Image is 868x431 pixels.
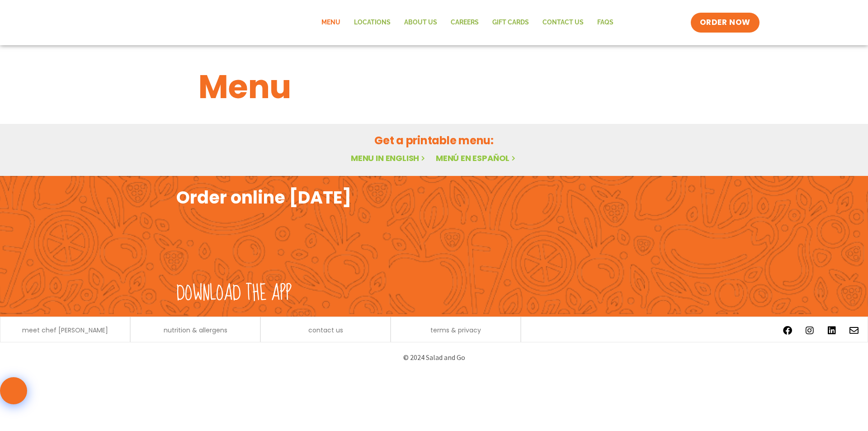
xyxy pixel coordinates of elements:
[315,12,347,33] a: Menu
[176,281,292,306] h2: Download the app
[397,12,444,33] a: About Us
[1,378,26,403] img: wpChatIcon
[308,327,343,333] a: contact us
[176,208,312,276] img: fork
[691,13,759,33] a: ORDER NOW
[108,5,244,41] img: new-SAG-logo-768×292
[351,152,427,164] a: Menu in English
[347,12,397,33] a: Locations
[181,351,687,364] p: © 2024 Salad and Go
[444,12,486,33] a: Careers
[176,186,351,208] h2: Order online [DATE]
[436,213,559,280] img: appstore
[536,12,590,33] a: Contact Us
[700,17,750,28] span: ORDER NOW
[315,12,620,33] nav: Menu
[198,62,670,111] h1: Menu
[164,327,227,333] a: nutrition & allergens
[569,213,692,280] img: google_play
[430,327,481,333] a: terms & privacy
[22,327,108,333] a: meet chef [PERSON_NAME]
[590,12,620,33] a: FAQs
[436,152,517,164] a: Menú en español
[198,133,670,148] h2: Get a printable menu:
[486,12,536,33] a: GIFT CARDS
